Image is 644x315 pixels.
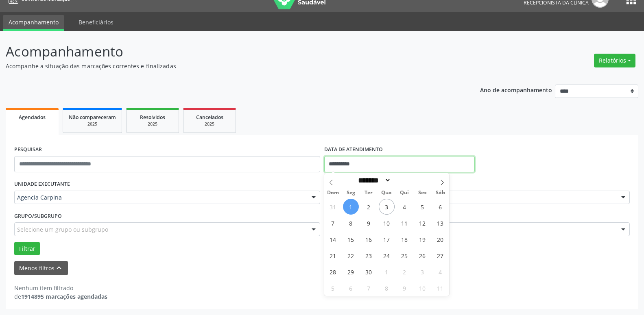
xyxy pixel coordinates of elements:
span: Setembro 28, 2025 [325,264,341,280]
span: Setembro 7, 2025 [325,215,341,231]
span: Outubro 3, 2025 [415,264,430,280]
span: Ter [360,190,378,196]
span: Setembro 15, 2025 [343,231,359,247]
span: [PERSON_NAME] do N. Silva [327,193,613,202]
span: Setembro 8, 2025 [343,215,359,231]
span: Setembro 6, 2025 [432,199,448,215]
span: Cancelados [196,114,223,121]
button: Menos filtroskeyboard_arrow_up [14,261,68,275]
span: Agosto 31, 2025 [325,199,341,215]
p: Acompanhamento [6,41,449,62]
span: Setembro 2, 2025 [361,199,377,215]
span: Agencia Carpina [17,193,303,202]
button: Filtrar [14,242,40,256]
select: Month [356,176,391,185]
span: Setembro 27, 2025 [432,248,448,263]
span: Outubro 6, 2025 [343,280,359,296]
span: Setembro 10, 2025 [379,215,395,231]
span: Setembro 16, 2025 [361,231,377,247]
span: Setembro 20, 2025 [432,231,448,247]
i: keyboard_arrow_up [55,263,63,272]
label: PESQUISAR [14,143,42,156]
input: Year [391,176,418,185]
div: de [14,292,107,301]
span: Setembro 22, 2025 [343,248,359,263]
span: Outubro 8, 2025 [379,280,395,296]
span: Setembro 11, 2025 [397,215,413,231]
span: Setembro 12, 2025 [415,215,430,231]
span: Setembro 18, 2025 [397,231,413,247]
button: Relatórios [594,54,635,67]
span: Qua [378,190,395,196]
span: Setembro 9, 2025 [361,215,377,231]
span: Setembro 29, 2025 [343,264,359,280]
a: Acompanhamento [3,15,64,31]
span: Setembro 14, 2025 [325,231,341,247]
span: Outubro 1, 2025 [379,264,395,280]
span: Setembro 5, 2025 [415,199,430,215]
a: Beneficiários [73,15,119,29]
span: Outubro 7, 2025 [361,280,377,296]
span: Agendados [19,114,46,121]
span: #00051 - Psicologia [327,225,613,233]
label: UNIDADE EXECUTANTE [14,178,70,191]
span: Setembro 25, 2025 [397,248,413,263]
span: Setembro 26, 2025 [415,248,430,263]
div: Nenhum item filtrado [14,284,107,292]
span: Setembro 30, 2025 [361,264,377,280]
div: 2025 [189,121,230,127]
strong: 1914895 marcações agendadas [21,293,107,300]
span: Setembro 13, 2025 [432,215,448,231]
span: Outubro 11, 2025 [432,280,448,296]
span: Setembro 19, 2025 [415,231,430,247]
span: Qui [395,190,413,196]
span: Setembro 3, 2025 [379,199,395,215]
span: Outubro 2, 2025 [397,264,413,280]
span: Sex [413,190,431,196]
label: DATA DE ATENDIMENTO [324,143,383,156]
span: Setembro 4, 2025 [397,199,413,215]
span: Sáb [431,190,449,196]
span: Selecione um grupo ou subgrupo [17,225,108,234]
span: Não compareceram [69,114,116,121]
span: Setembro 24, 2025 [379,248,395,263]
span: Outubro 10, 2025 [415,280,430,296]
div: 2025 [69,121,116,127]
span: Outubro 4, 2025 [432,264,448,280]
div: 2025 [132,121,173,127]
p: Ano de acompanhamento [480,85,552,95]
span: Setembro 21, 2025 [325,248,341,263]
span: Setembro 17, 2025 [379,231,395,247]
span: Resolvidos [140,114,165,121]
span: Outubro 9, 2025 [397,280,413,296]
span: Setembro 1, 2025 [343,199,359,215]
label: Grupo/Subgrupo [14,210,62,222]
span: Outubro 5, 2025 [325,280,341,296]
span: Dom [324,190,342,196]
p: Acompanhe a situação das marcações correntes e finalizadas [6,62,449,70]
span: Seg [342,190,360,196]
span: Setembro 23, 2025 [361,248,377,263]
